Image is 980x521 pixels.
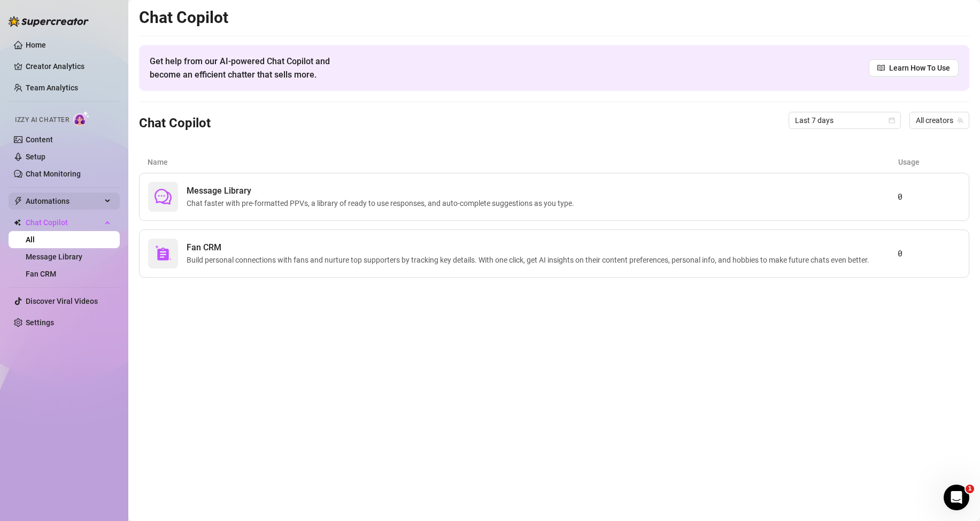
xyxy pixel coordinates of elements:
[898,156,961,168] article: Usage
[898,247,960,260] article: 0
[150,55,356,81] span: Get help from our AI-powered Chat Copilot and become an efficient chatter that sells more.
[26,41,46,49] a: Home
[9,16,89,27] img: logo-BBDzfeDw.svg
[26,235,35,244] a: All
[26,135,53,144] a: Content
[966,485,974,493] span: 1
[26,270,56,278] a: Fan CRM
[187,197,578,209] span: Chat faster with pre-formatted PPVs, a library of ready to use responses, and auto-complete sugge...
[155,245,172,262] img: svg%3e
[187,241,874,254] span: Fan CRM
[139,115,211,132] h3: Chat Copilot
[944,485,969,510] iframe: Intercom live chat
[26,297,98,305] a: Discover Viral Videos
[26,58,111,75] a: Creator Analytics
[26,170,81,178] a: Chat Monitoring
[889,117,895,124] span: calendar
[889,62,950,74] span: Learn How To Use
[26,252,82,261] a: Message Library
[187,185,578,197] span: Message Library
[877,64,885,72] span: read
[14,197,22,205] span: thunderbolt
[15,115,69,125] span: Izzy AI Chatter
[869,59,959,76] a: Learn How To Use
[139,7,969,28] h2: Chat Copilot
[916,112,963,128] span: All creators
[26,318,54,327] a: Settings
[26,152,45,161] a: Setup
[26,214,102,231] span: Chat Copilot
[73,111,90,126] img: AI Chatter
[898,190,960,203] article: 0
[187,254,874,266] span: Build personal connections with fans and nurture top supporters by tracking key details. With one...
[795,112,894,128] span: Last 7 days
[14,219,21,226] img: Chat Copilot
[26,83,78,92] a: Team Analytics
[155,188,172,205] span: comment
[26,193,102,210] span: Automations
[148,156,898,168] article: Name
[957,117,963,124] span: team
